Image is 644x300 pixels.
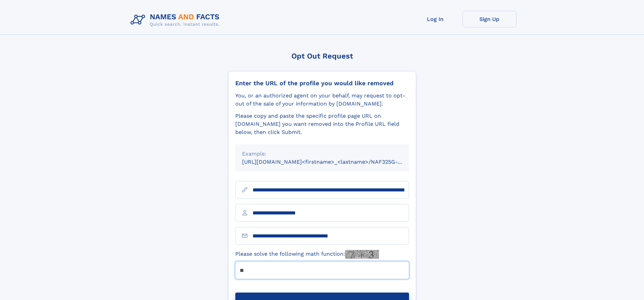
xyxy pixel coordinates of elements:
[408,11,462,27] a: Log In
[462,11,517,27] a: Sign Up
[235,112,409,136] div: Please copy and paste the specific profile page URL on [DOMAIN_NAME] you want removed into the Pr...
[228,52,416,60] div: Opt Out Request
[235,79,409,87] div: Enter the URL of the profile you would like removed
[235,250,379,259] label: Please solve the following math function:
[235,92,409,108] div: You, or an authorized agent on your behalf, may request to opt-out of the sale of your informatio...
[128,11,225,29] img: Logo Names and Facts
[242,159,422,165] small: [URL][DOMAIN_NAME]<firstname>_<lastname>/NAF325G-xxxxxxxx
[242,150,402,158] div: Example:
